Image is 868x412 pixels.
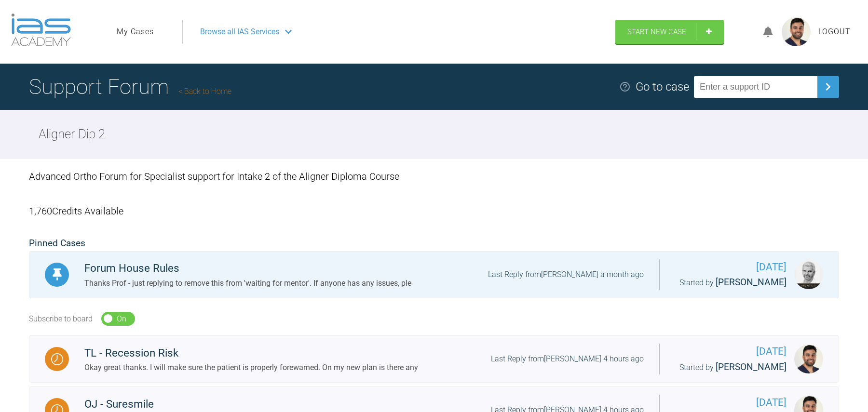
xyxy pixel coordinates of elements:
div: Okay great thanks. I will make sure the patient is properly forewarned. On my new plan is there any [84,361,418,374]
img: Ross Hobson [794,260,823,289]
img: Pinned [51,268,63,280]
div: Last Reply from [PERSON_NAME] 4 hours ago [491,353,644,365]
input: Enter a support ID [694,76,817,98]
span: Start New Case [627,27,686,36]
h1: Support Forum [29,70,231,104]
span: [DATE] [675,259,787,275]
div: Started by [675,360,787,375]
span: [DATE] [675,344,787,359]
div: Advanced Ortho Forum for Specialist support for Intake 2 of the Aligner Diploma Course [29,159,839,194]
div: Last Reply from [PERSON_NAME] a month ago [488,268,644,281]
div: Started by [675,275,787,290]
span: [PERSON_NAME] [716,361,787,372]
span: Browse all IAS Services [200,26,279,38]
a: My Cases [117,26,154,38]
div: 1,760 Credits Available [29,194,839,228]
a: Start New Case [615,20,724,44]
img: profile.png [782,17,811,46]
img: Waiting [51,353,63,365]
div: Thanks Prof - just replying to remove this from 'waiting for mentor'. If anyone has any issues, ple [84,277,411,290]
img: help.e70b9f3d.svg [619,81,631,93]
img: logo-light.3e3ef733.png [11,13,71,46]
div: Subscribe to board [29,313,93,325]
img: chevronRight.28bd32b0.svg [820,79,836,94]
span: [PERSON_NAME] [716,277,787,288]
div: Go to case [636,78,689,96]
div: Forum House Rules [84,260,411,277]
a: PinnedForum House RulesThanks Prof - just replying to remove this from 'waiting for mentor'. If a... [29,251,839,298]
img: Davinderjit Singh [794,345,823,373]
span: [DATE] [675,395,787,411]
a: Logout [818,26,851,38]
h2: Pinned Cases [29,236,839,251]
div: TL - Recession Risk [84,345,418,362]
h2: Aligner Dip 2 [39,124,105,145]
a: Back to Home [178,87,231,96]
div: On [117,313,126,325]
a: WaitingTL - Recession RiskOkay great thanks. I will make sure the patient is properly forewarned.... [29,335,839,383]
